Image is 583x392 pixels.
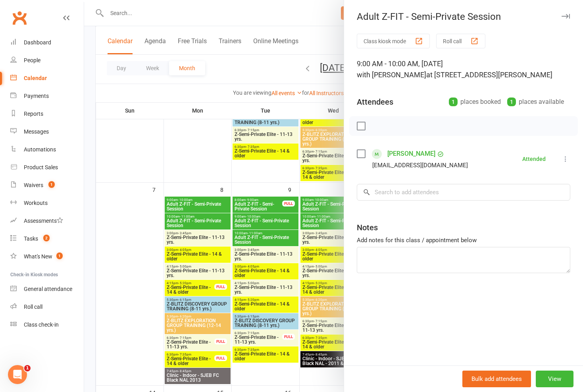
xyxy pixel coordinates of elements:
[10,248,84,266] a: What's New1
[10,141,84,159] a: Automations
[10,87,84,105] a: Payments
[357,96,393,107] div: Attendees
[357,222,378,233] div: Notes
[357,71,426,79] span: with [PERSON_NAME]
[10,8,29,28] a: Clubworx
[24,235,38,242] div: Tasks
[10,34,84,52] a: Dashboard
[507,96,564,107] div: places available
[8,365,27,384] iframe: Intercom live chat
[10,105,84,123] a: Reports
[10,176,84,194] a: Waivers 1
[24,164,58,170] div: Product Sales
[344,11,583,22] div: Adult Z-FIT - Semi-Private Session
[24,304,42,310] div: Roll call
[462,371,531,387] button: Bulk add attendees
[48,181,55,188] span: 1
[43,235,50,241] span: 2
[10,159,84,176] a: Product Sales
[357,235,570,245] div: Add notes for this class / appointment below
[10,123,84,141] a: Messages
[449,96,501,107] div: places booked
[24,200,48,206] div: Workouts
[24,57,40,63] div: People
[10,212,84,230] a: Assessments
[24,218,63,224] div: Assessments
[24,182,43,188] div: Waivers
[10,298,84,316] a: Roll call
[24,253,52,260] div: What's New
[10,230,84,248] a: Tasks 2
[372,160,468,170] div: [EMAIL_ADDRESS][DOMAIN_NAME]
[426,71,552,79] span: at [STREET_ADDRESS][PERSON_NAME]
[24,146,56,153] div: Automations
[387,147,435,160] a: [PERSON_NAME]
[357,184,570,201] input: Search to add attendees
[24,111,43,117] div: Reports
[56,252,63,259] span: 1
[522,156,546,162] div: Attended
[24,75,47,81] div: Calendar
[24,128,49,135] div: Messages
[24,286,72,292] div: General attendance
[10,69,84,87] a: Calendar
[10,52,84,69] a: People
[10,194,84,212] a: Workouts
[536,371,573,387] button: View
[10,280,84,298] a: General attendance kiosk mode
[24,365,31,371] span: 1
[357,58,570,80] div: 9:00 AM - 10:00 AM, [DATE]
[10,316,84,334] a: Class kiosk mode
[24,39,51,46] div: Dashboard
[24,321,59,328] div: Class check-in
[507,98,516,106] div: 1
[449,98,458,106] div: 1
[436,34,485,48] button: Roll call
[24,93,49,99] div: Payments
[357,34,430,48] button: Class kiosk mode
